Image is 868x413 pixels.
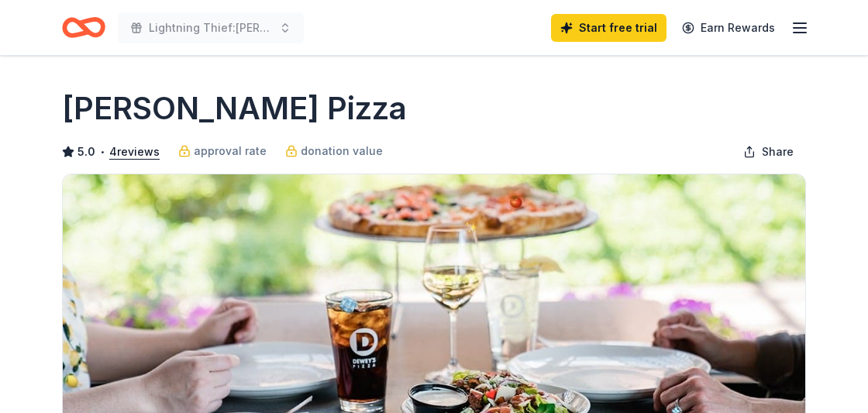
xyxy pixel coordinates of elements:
button: Share [731,136,806,167]
span: donation value [301,142,383,160]
span: 5.0 [77,143,95,161]
span: Share [762,143,794,161]
span: approval rate [194,142,267,160]
a: Home [62,9,105,46]
span: Lightning Thief:[PERSON_NAME] Musical Basket Raffle [149,19,273,37]
h1: [PERSON_NAME] Pizza [62,87,407,130]
a: approval rate [178,142,267,160]
a: donation value [285,142,383,160]
button: 4reviews [109,143,160,161]
button: Lightning Thief:[PERSON_NAME] Musical Basket Raffle [118,12,304,43]
span: • [100,146,105,158]
a: Earn Rewards [673,14,784,42]
a: Start free trial [551,14,666,42]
